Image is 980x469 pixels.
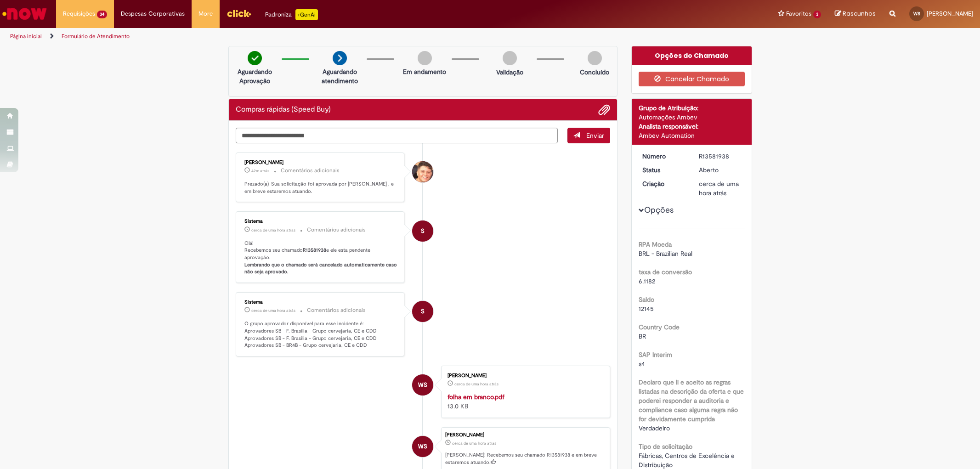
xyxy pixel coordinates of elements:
[454,381,498,387] span: cerca de uma hora atrás
[307,226,366,234] small: Comentários adicionais
[251,227,295,233] span: cerca de uma hora atrás
[639,452,736,469] span: Fábricas, Centros de Excelência e Distribuição
[421,300,425,322] span: S
[97,11,107,18] span: 34
[639,277,655,285] span: 6.1182
[786,9,811,18] span: Favoritos
[251,168,269,174] span: 42m atrás
[813,11,821,18] span: 3
[639,360,645,368] span: s4
[639,103,745,113] div: Grupo de Atribuição:
[244,219,397,224] div: Sistema
[412,301,433,322] div: System
[639,378,744,423] b: Declaro que li e aceito as regras listadas na descrição da oferta e que poderei responder a audit...
[639,131,745,140] div: Ambev Automation
[598,104,610,116] button: Adicionar anexos
[835,10,876,18] a: Rascunhos
[7,28,646,45] ul: Trilhas de página
[244,299,397,305] div: Sistema
[588,51,602,65] img: img-circle-grey.png
[639,305,654,313] span: 12145
[452,441,496,446] span: cerca de uma hora atrás
[227,6,251,20] img: click_logo_yellow_360x200.png
[639,323,680,331] b: Country Code
[699,180,739,197] span: cerca de uma hora atrás
[403,67,446,76] p: Em andamento
[448,373,600,379] div: [PERSON_NAME]
[580,68,609,77] p: Concluído
[567,128,610,143] button: Enviar
[639,350,672,359] b: SAP Interim
[586,131,604,140] span: Enviar
[236,128,558,143] textarea: Digite sua mensagem aqui...
[454,381,498,387] time: 30/09/2025 14:31:03
[265,9,318,20] div: Padroniza
[635,165,692,175] dt: Status
[445,452,605,466] p: [PERSON_NAME]! Recebemos seu chamado R13581938 e em breve estaremos atuando.
[418,374,427,396] span: WS
[632,46,752,65] div: Opções do Chamado
[639,442,692,451] b: Tipo de solicitação
[699,180,739,197] time: 30/09/2025 14:34:16
[244,261,398,276] b: Lembrando que o chamado será cancelado automaticamente caso não seja aprovado.
[418,435,427,458] span: WS
[307,306,366,314] small: Comentários adicionais
[913,11,920,17] span: WS
[251,308,295,313] time: 30/09/2025 14:34:25
[244,240,397,276] p: Olá! Recebemos seu chamado e ele esta pendente aprovação.
[333,51,347,65] img: arrow-next.png
[251,168,269,174] time: 30/09/2025 14:38:35
[236,106,331,114] h2: Compras rápidas (Speed Buy) Histórico de tíquete
[503,51,517,65] img: img-circle-grey.png
[639,240,672,249] b: RPA Moeda
[639,332,646,340] span: BR
[639,122,745,131] div: Analista responsável:
[635,179,692,188] dt: Criação
[121,9,185,18] span: Despesas Corporativas
[412,436,433,457] div: Wictor Ferreira Da Silva
[927,10,973,17] span: [PERSON_NAME]
[412,374,433,396] div: Wictor Ferreira Da Silva
[448,393,504,401] a: folha em branco.pdf
[251,227,295,233] time: 30/09/2025 14:34:28
[635,152,692,161] dt: Número
[412,161,433,182] div: Jander Teixeira Peneluc
[10,33,42,40] a: Página inicial
[418,51,432,65] img: img-circle-grey.png
[244,181,397,195] p: Prezado(a), Sua solicitação foi aprovada por [PERSON_NAME] , e em breve estaremos atuando.
[244,320,397,349] p: O grupo aprovador disponível para esse incidente é: Aprovadores SB - F. Brasilia - Grupo cervejar...
[639,249,692,258] span: BRL - Brazilian Real
[1,5,48,23] img: ServiceNow
[452,441,496,446] time: 30/09/2025 14:34:16
[699,152,742,161] div: R13581938
[248,51,262,65] img: check-circle-green.png
[445,432,605,438] div: [PERSON_NAME]
[244,160,397,165] div: [PERSON_NAME]
[448,392,600,411] div: 13.0 KB
[251,308,295,313] span: cerca de uma hora atrás
[63,9,95,18] span: Requisições
[281,167,340,175] small: Comentários adicionais
[639,72,745,86] button: Cancelar Chamado
[295,9,318,20] p: +GenAi
[303,247,326,254] b: R13581938
[496,68,523,77] p: Validação
[421,220,425,242] span: S
[317,67,362,85] p: Aguardando atendimento
[639,295,654,304] b: Saldo
[843,9,876,18] span: Rascunhos
[198,9,213,18] span: More
[62,33,130,40] a: Formulário de Atendimento
[699,179,742,198] div: 30/09/2025 14:34:16
[639,268,692,276] b: taxa de conversão
[412,220,433,242] div: System
[639,113,745,122] div: Automações Ambev
[232,67,277,85] p: Aguardando Aprovação
[699,165,742,175] div: Aberto
[639,424,670,432] span: Verdadeiro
